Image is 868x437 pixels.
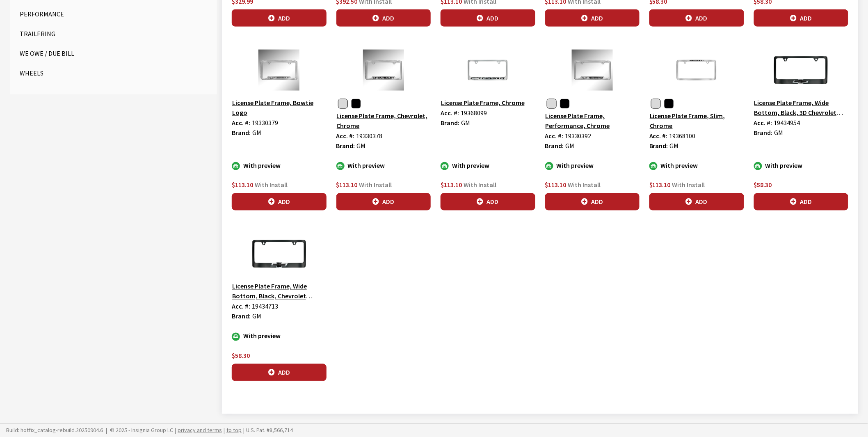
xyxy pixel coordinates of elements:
span: With Install [255,181,288,189]
label: Brand: [441,118,459,128]
span: $113.10 [649,181,671,189]
span: 19330378 [356,132,383,140]
button: Chrome [651,99,661,109]
button: License Plate Frame, Performance, Chrome [545,110,640,131]
img: Image for License Plate Frame, Wide Bottom, Black, 3D Chevrolet Bowtie Logo, w&#x2F;Valve Stem Caps [754,50,849,91]
span: $113.10 [232,181,253,189]
div: With preview [754,160,849,170]
button: Trailering [20,25,207,42]
span: GM [252,312,261,320]
img: Image for License Plate Frame, Slim, Chrome [649,50,744,91]
span: | [224,427,225,434]
span: Build: hotfix_catalog-rebuild.20250904.6 [6,427,103,434]
button: Add [754,193,849,210]
button: Chrome [547,99,557,109]
span: U.S. Pat. #8,566,714 [242,427,293,434]
div: With preview [232,331,327,341]
button: License Plate Frame, Wide Bottom, Black, 3D Chevrolet Bowtie Logo, w/Valve Stem Caps [754,97,849,118]
button: Performance [20,6,207,22]
img: Image for License Plate Frame, Chrome [441,50,535,91]
label: Acc. #: [754,118,772,128]
label: Brand: [754,128,773,137]
label: Brand: [336,141,355,151]
button: License Plate Frame, Slim, Chrome [649,110,744,131]
button: Add [649,9,744,27]
button: Wheels [20,65,207,81]
button: Chrome [338,99,348,109]
span: | [243,427,244,434]
label: Acc. #: [232,118,250,128]
button: Black [560,99,570,109]
button: Black [664,99,674,109]
button: Add [545,193,640,210]
div: With preview [232,160,327,170]
button: Add [441,193,535,210]
a: to top [226,427,242,434]
button: License Plate Frame, Chevrolet, Chrome [336,110,431,131]
span: 19434954 [774,119,800,127]
span: GM [357,142,366,150]
label: Brand: [545,141,564,151]
span: GM [670,142,679,150]
img: Image for License Plate Frame, Bowtie Logo [232,50,327,91]
button: Add [754,9,849,27]
img: Image for License Plate Frame, Chevrolet, Chrome [336,50,431,91]
label: Brand: [232,128,251,137]
span: 19368100 [669,132,696,140]
div: With preview [649,160,744,170]
label: Acc. #: [232,302,250,311]
span: With Install [568,181,601,189]
button: License Plate Frame, Wide Bottom, Black, Chevrolet Bowtie Logo, w/Valve Stem Caps [232,281,327,302]
label: Brand: [232,311,251,321]
label: Acc. #: [441,108,459,118]
button: License Plate Frame, Chrome [441,97,525,108]
button: License Plate Frame, Bowtie Logo [232,97,327,118]
button: Add [232,364,327,381]
label: Acc. #: [336,131,355,141]
button: Add [232,193,327,210]
div: With preview [441,160,535,170]
span: | [175,427,176,434]
span: $113.10 [441,181,462,189]
span: GM [252,128,261,137]
span: $58.30 [232,352,250,360]
span: | [106,427,107,434]
span: © 2025 - Insignia Group LC [110,427,173,434]
a: privacy and terms [178,427,222,434]
div: With preview [545,160,640,170]
span: $58.30 [754,181,772,189]
span: $113.10 [336,181,358,189]
label: Acc. #: [545,131,564,141]
button: Black [351,99,361,109]
span: 19330379 [252,119,278,127]
img: Image for License Plate Frame, Performance, Chrome [545,50,640,91]
button: Add [649,193,744,210]
span: 19368099 [461,109,487,117]
button: We Owe / Due Bill [20,45,207,62]
span: GM [774,128,783,137]
button: Add [545,9,640,27]
div: With preview [336,160,431,170]
button: Add [336,9,431,27]
span: With Install [672,181,705,189]
label: Acc. #: [649,131,668,141]
button: Add [441,9,535,27]
span: GM [461,119,470,127]
button: Add [336,193,431,210]
img: Image for License Plate Frame, Wide Bottom, Black, Chevrolet Bowtie Logo, w&#x2F;Valve Stem Caps [232,233,327,275]
button: Add [232,9,327,27]
span: $113.10 [545,181,566,189]
span: GM [566,142,575,150]
label: Brand: [649,141,668,151]
span: 19434713 [252,302,278,311]
span: With Install [359,181,392,189]
span: With Install [464,181,496,189]
span: 19330392 [565,132,592,140]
